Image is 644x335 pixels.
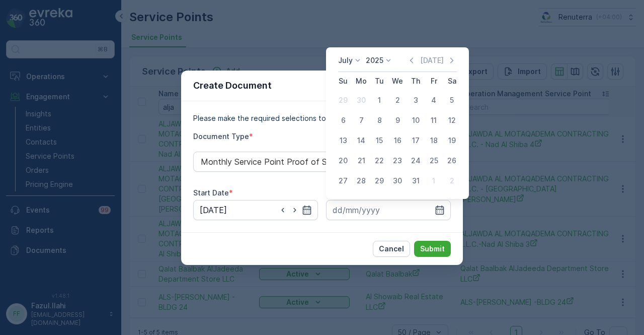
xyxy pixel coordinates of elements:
div: 19 [444,132,460,149]
div: 11 [426,112,442,128]
div: 13 [335,132,351,149]
div: 25 [426,153,442,169]
div: 2 [389,92,406,108]
div: 6 [335,112,351,128]
div: 29 [335,92,351,108]
p: Create Document [193,79,272,93]
p: [DATE] [420,55,444,65]
th: Wednesday [388,72,407,90]
div: 30 [353,92,369,108]
th: Tuesday [370,72,388,90]
div: 8 [371,112,387,128]
p: Cancel [379,244,404,254]
p: Submit [420,244,445,254]
div: 7 [353,112,369,128]
th: Thursday [407,72,425,90]
div: 29 [371,173,387,189]
div: 21 [353,153,369,169]
p: 2025 [366,55,383,65]
div: 3 [408,92,424,108]
div: 28 [353,173,369,189]
p: Please make the required selections to create your document. [193,113,451,123]
div: 22 [371,153,387,169]
div: 1 [426,173,442,189]
th: Friday [425,72,443,90]
div: 27 [335,173,351,189]
div: 9 [389,112,406,128]
div: 12 [444,112,460,128]
label: Start Date [193,188,229,197]
div: 31 [408,173,424,189]
div: 16 [389,132,406,149]
div: 4 [426,92,442,108]
div: 26 [444,153,460,169]
div: 18 [426,132,442,149]
p: July [338,55,353,65]
label: Document Type [193,132,249,141]
div: 20 [335,153,351,169]
div: 15 [371,132,387,149]
div: 17 [408,132,424,149]
input: dd/mm/yyyy [193,200,318,220]
div: 23 [389,153,406,169]
div: 1 [371,92,387,108]
button: Cancel [373,241,410,257]
th: Monday [352,72,370,90]
th: Sunday [334,72,352,90]
div: 30 [389,173,406,189]
div: 24 [408,153,424,169]
div: 5 [444,92,460,108]
button: Submit [414,241,451,257]
div: 2 [444,173,460,189]
div: 14 [353,132,369,149]
th: Saturday [443,72,461,90]
div: 10 [408,112,424,128]
input: dd/mm/yyyy [326,200,451,220]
